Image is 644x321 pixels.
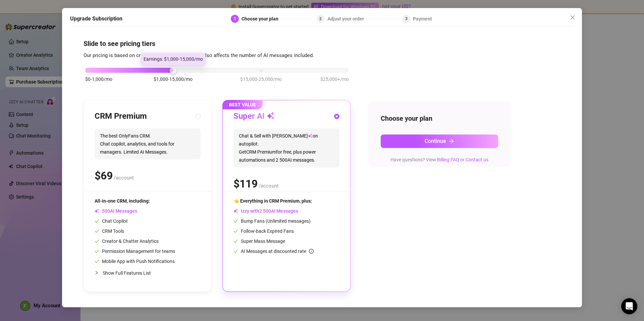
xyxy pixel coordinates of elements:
[95,228,124,234] span: CRM Tools
[84,52,314,58] span: Our pricing is based on creator's monthly earnings. It also affects the number of AI messages inc...
[449,139,454,144] span: arrow-right
[95,265,201,281] div: Show Full Features List
[95,229,99,233] span: check
[95,271,99,275] span: collapsed
[233,228,294,234] span: Follow-back Expired Fans
[84,39,560,48] h4: Slide to see pricing tiers
[95,128,201,159] span: The best OnlyFans CRM. Chat copilot, analytics, and tools for managers. Limited AI Messages.
[570,15,575,20] span: close
[259,183,279,189] span: /account
[95,259,175,264] span: Mobile App with Push Notifications
[240,75,282,83] span: $15,000-25,000/mo
[425,138,446,144] span: Continue
[621,298,637,314] div: Open Intercom Messenger
[95,218,128,224] span: Chat Copilot
[95,259,99,264] span: check
[233,219,238,223] span: check
[233,239,238,244] span: check
[233,177,258,190] span: $
[567,12,578,23] button: Close
[233,128,339,167] span: Chat & Sell with [PERSON_NAME] on autopilot. Get CRM Premium for free, plus power automations and...
[233,238,285,244] span: Super Mass Message
[327,15,368,23] div: Adjust your order
[85,75,112,83] span: $0-1,000/mo
[381,135,498,148] button: Continuearrow-right
[466,157,488,162] a: Contact us
[234,16,236,21] span: 1
[95,219,99,223] span: check
[95,249,175,254] span: Permission Management for teams
[405,16,408,21] span: 3
[233,218,311,224] span: Bump Fans (Unlimited messages)
[233,208,298,214] span: Izzy with AI Messages
[381,114,498,123] h4: Choose your plan
[222,100,263,109] span: BEST VALUE
[95,249,99,254] span: check
[413,15,432,23] div: Payment
[319,16,322,21] span: 2
[309,249,314,254] span: info-circle
[233,229,238,233] span: check
[233,198,312,204] span: 👈 Everything in CRM Premium, plus:
[103,270,151,276] span: Show Full Features List
[567,15,578,20] span: Close
[320,75,349,83] span: $25,000+/mo
[95,238,159,244] span: Creator & Chatter Analytics
[241,15,282,23] div: Choose your plan
[154,75,193,83] span: $1,000-15,000/mo
[70,15,122,23] h5: Upgrade Subscription
[95,111,147,122] h3: CRM Premium
[95,239,99,244] span: check
[95,169,113,182] span: $
[233,249,238,254] span: check
[95,208,137,214] span: AI Messages
[390,157,488,162] span: Have questions? View or
[141,53,206,65] div: Earnings: $1,000-15,000/mo
[95,198,150,204] span: All-in-one CRM, including:
[241,249,314,254] span: AI Messages at discounted rate
[437,157,459,162] a: Billing FAQ
[233,111,275,122] h3: Super AI
[114,175,134,181] span: /account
